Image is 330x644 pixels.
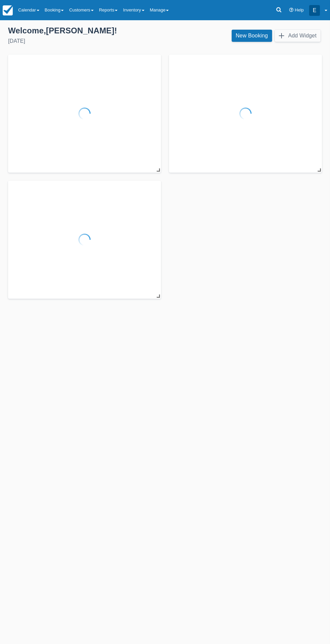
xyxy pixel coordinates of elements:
img: checkfront-main-nav-mini-logo.png [3,5,13,16]
div: Welcome , [PERSON_NAME] ! [8,26,160,36]
a: New Booking [232,30,272,42]
div: [DATE] [8,37,160,45]
i: Help [289,8,294,12]
div: E [309,5,320,16]
button: Add Widget [275,30,321,42]
span: Help [295,7,304,12]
